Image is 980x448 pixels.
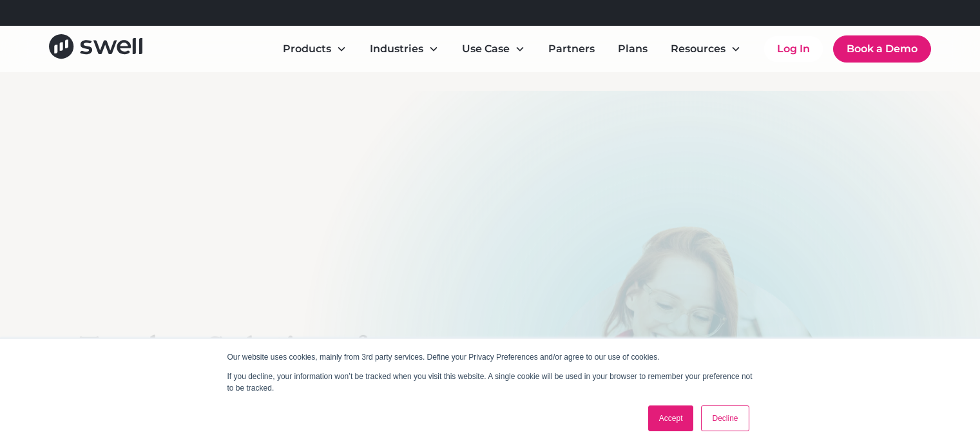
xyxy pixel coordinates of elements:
[49,34,142,63] a: home
[462,41,510,57] div: Use Case
[273,36,357,62] div: Products
[452,36,535,62] div: Use Case
[608,36,658,62] a: Plans
[538,36,605,62] a: Partners
[671,41,725,57] div: Resources
[283,41,331,57] div: Products
[360,36,449,62] div: Industries
[660,36,751,62] div: Resources
[764,36,823,62] a: Log In
[227,351,753,363] p: Our website uses cookies, mainly from 3rd party services. Define your Privacy Preferences and/or ...
[648,405,694,431] a: Accept
[701,405,749,431] a: Decline
[78,330,426,404] h2: Turnkey Solutions for Healthcare Feedback
[370,41,423,57] div: Industries
[227,371,753,394] p: If you decline, your information won’t be tracked when you visit this website. A single cookie wi...
[833,35,931,63] a: Book a Demo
